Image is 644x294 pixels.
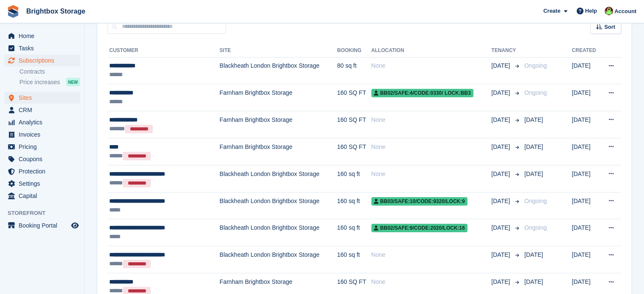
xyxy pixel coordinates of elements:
a: menu [4,141,80,153]
span: Ongoing [524,62,547,69]
span: [DATE] [524,116,543,123]
td: 160 SQ FT [337,111,371,138]
span: Account [614,7,636,16]
span: Invoices [19,129,69,140]
div: NEW [66,78,80,86]
a: menu [4,190,80,202]
span: [DATE] [491,88,511,97]
span: Storefront [8,209,84,217]
span: [DATE] [491,115,511,124]
div: None [371,278,492,286]
td: [DATE] [572,165,600,192]
td: 80 sq ft [337,57,371,84]
td: Farnham Brightbox Storage [220,138,337,165]
span: Pricing [19,141,69,153]
div: None [371,115,492,124]
td: Farnham Brightbox Storage [220,111,337,138]
a: Brightbox Storage [23,4,89,18]
span: Ongoing [524,224,547,231]
td: Farnham Brightbox Storage [220,84,337,111]
th: Created [572,44,600,58]
div: None [371,61,492,70]
span: Price increases [19,78,60,86]
a: Contracts [19,68,80,76]
td: Blackheath London Brightbox Storage [220,57,337,84]
span: [DATE] [491,250,511,259]
a: menu [4,104,80,116]
img: Marlena [605,7,613,15]
a: menu [4,30,80,42]
a: menu [4,178,80,190]
span: Analytics [19,116,69,128]
td: 160 sq ft [337,219,371,246]
td: 160 sq ft [337,165,371,192]
td: [DATE] [572,219,600,246]
td: 160 SQ FT [337,84,371,111]
span: CRM [19,104,69,116]
td: [DATE] [572,138,600,165]
td: [DATE] [572,57,600,84]
a: menu [4,129,80,140]
td: Blackheath London Brightbox Storage [220,219,337,246]
span: Create [543,7,560,15]
span: Booking Portal [19,220,69,231]
span: Sites [19,92,69,104]
span: [DATE] [524,251,543,258]
span: [DATE] [491,61,511,70]
th: Customer [108,44,220,58]
span: Ongoing [524,198,547,204]
span: Ongoing [524,89,547,96]
div: None [371,143,492,151]
span: Home [19,30,69,42]
img: stora-icon-8386f47178a22dfd0bd8f6a31ec36ba5ce8667c1dd55bd0f319d3a0aa187defe.svg [7,5,19,18]
span: BB02/safe:9/code:2020/lock:16 [371,224,467,232]
a: menu [4,220,80,231]
span: Sort [604,23,615,31]
div: None [371,170,492,179]
span: BB03/safe:10/code:9320/lock:9 [371,197,467,206]
span: [DATE] [524,170,543,177]
td: Blackheath London Brightbox Storage [220,192,337,219]
th: Site [220,44,337,58]
th: Allocation [371,44,492,58]
span: Coupons [19,153,69,165]
span: [DATE] [491,197,511,206]
a: menu [4,165,80,177]
td: Blackheath London Brightbox Storage [220,246,337,273]
a: menu [4,153,80,165]
span: [DATE] [491,170,511,179]
a: Preview store [70,220,80,231]
a: menu [4,55,80,66]
td: Blackheath London Brightbox Storage [220,165,337,192]
span: [DATE] [491,143,511,151]
span: Settings [19,178,69,190]
span: [DATE] [491,278,511,286]
td: 160 sq ft [337,192,371,219]
div: None [371,250,492,259]
a: menu [4,42,80,54]
a: menu [4,92,80,104]
span: [DATE] [491,223,511,232]
span: Subscriptions [19,55,69,66]
a: Price increases NEW [19,77,80,87]
span: Tasks [19,42,69,54]
th: Booking [337,44,371,58]
td: [DATE] [572,192,600,219]
td: [DATE] [572,246,600,273]
span: Capital [19,190,69,202]
span: Help [585,7,597,15]
td: [DATE] [572,111,600,138]
td: 160 sq ft [337,246,371,273]
span: BB02/safe:4/code:0330/ lock:BB3 [371,89,473,97]
span: Protection [19,165,69,177]
a: menu [4,116,80,128]
th: Tenancy [491,44,521,58]
td: [DATE] [572,84,600,111]
span: [DATE] [524,143,543,150]
td: 160 SQ FT [337,138,371,165]
span: [DATE] [524,278,543,285]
